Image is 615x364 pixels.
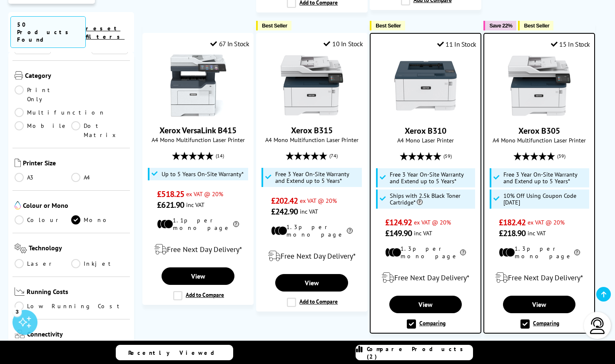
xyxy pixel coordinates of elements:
[390,192,473,206] span: Ships with 2.5k Black Toner Cartridge*
[15,85,71,104] a: Print Only
[147,238,249,261] div: modal_delivery
[27,287,128,298] span: Running Costs
[275,171,360,184] span: Free 3 Year On-Site Warranty and Extend up to 5 Years*
[15,173,71,182] a: A3
[23,201,128,211] span: Colour or Mono
[528,229,546,237] span: inc VAT
[329,148,338,164] span: (74)
[71,121,128,140] a: Dot Matrix
[262,22,287,29] span: Best Seller
[186,201,204,209] span: inc VAT
[394,55,457,117] img: Xerox B310
[488,136,590,144] span: A4 Mono Multifunction Laser Printer
[375,136,476,144] span: A4 Mono Laser Printer
[385,245,466,260] li: 1.3p per mono page
[437,40,476,48] div: 11 In Stock
[275,274,348,292] a: View
[499,228,526,239] span: £218.90
[15,121,71,140] a: Mobile
[499,245,580,260] li: 1.3p per mono page
[508,110,570,119] a: Xerox B305
[300,207,318,215] span: inc VAT
[287,298,338,307] label: Add to Compare
[261,244,363,268] div: modal_delivery
[589,317,606,334] img: user-headset-light.svg
[488,266,590,289] div: modal_delivery
[389,296,462,313] a: View
[271,223,353,238] li: 1.3p per mono page
[551,40,590,48] div: 15 In Stock
[10,16,86,48] span: 50 Products Found
[162,267,234,285] a: View
[390,171,473,184] span: Free 3 Year On-Site Warranty and Extend up to 5 Years*
[159,125,237,136] a: Xerox VersaLink B415
[210,40,249,48] div: 67 In Stock
[281,54,343,117] img: Xerox B315
[520,319,559,329] label: Comparing
[503,171,587,184] span: Free 3 Year On-Site Warranty and Extend up to 5 Years*
[271,206,298,217] span: £242.90
[15,159,21,167] img: Printer Size
[518,125,560,136] a: Xerox B305
[29,244,128,255] span: Technology
[367,345,473,360] span: Compare Products (2)
[216,148,224,164] span: (14)
[186,190,223,198] span: ex VAT @ 20%
[503,296,575,313] a: View
[503,192,587,206] span: 10% Off Using Coupon Code [DATE]
[281,110,343,118] a: Xerox B315
[15,302,128,311] a: Low Running Cost
[157,189,184,199] span: £518.25
[15,108,105,117] a: Multifunction
[27,330,128,340] span: Connectivity
[261,136,363,144] span: A4 Mono Multifunction Laser Printer
[291,125,333,136] a: Xerox B315
[173,291,224,300] label: Add to Compare
[147,136,249,144] span: A4 Mono Multifunction Laser Printer
[15,244,27,253] img: Technology
[116,345,233,360] a: Recently Viewed
[15,71,23,80] img: Category
[443,148,452,164] span: (59)
[528,218,565,226] span: ex VAT @ 20%
[167,110,229,118] a: Xerox VersaLink B415
[508,55,570,117] img: Xerox B305
[15,287,25,296] img: Running Costs
[385,217,412,228] span: £124.92
[557,148,565,164] span: (39)
[405,125,446,136] a: Xerox B310
[157,199,184,210] span: £621.90
[15,201,21,209] img: Colour or Mono
[23,159,128,169] span: Printer Size
[414,229,432,237] span: inc VAT
[385,228,412,239] span: £149.90
[162,171,244,177] span: Up to 5 Years On-Site Warranty*
[518,21,553,30] button: Best Seller
[489,22,512,29] span: Save 22%
[271,195,298,206] span: £202.42
[256,21,291,30] button: Best Seller
[15,259,71,268] a: Laser
[167,54,229,117] img: Xerox VersaLink B415
[25,71,128,81] span: Category
[370,21,405,30] button: Best Seller
[15,215,71,224] a: Colour
[483,21,516,30] button: Save 22%
[324,40,363,48] div: 10 In Stock
[376,22,401,29] span: Best Seller
[499,217,526,228] span: £182.42
[375,266,476,289] div: modal_delivery
[524,22,549,29] span: Best Seller
[157,217,239,232] li: 1.1p per mono page
[407,319,446,329] label: Comparing
[71,259,128,268] a: Inkjet
[300,197,337,204] span: ex VAT @ 20%
[71,215,128,224] a: Mono
[356,345,473,360] a: Compare Products (2)
[394,110,457,119] a: Xerox B310
[12,307,22,316] div: 3
[414,218,451,226] span: ex VAT @ 20%
[71,173,128,182] a: A4
[128,349,223,357] span: Recently Viewed
[86,25,124,40] a: reset filters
